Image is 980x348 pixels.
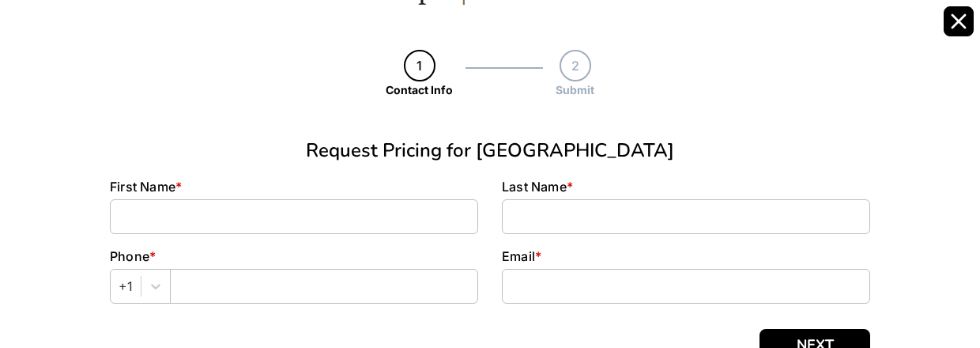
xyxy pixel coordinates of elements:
[110,248,149,264] span: Phone
[502,179,567,195] span: Last Name
[560,50,591,81] div: 2
[386,81,453,98] div: Contact Info
[110,179,175,195] span: First Name
[556,81,594,98] div: Submit
[110,136,870,165] div: Request Pricing for [GEOGRAPHIC_DATA]
[502,248,535,264] span: Email
[404,50,435,81] div: 1
[944,6,974,36] button: Close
